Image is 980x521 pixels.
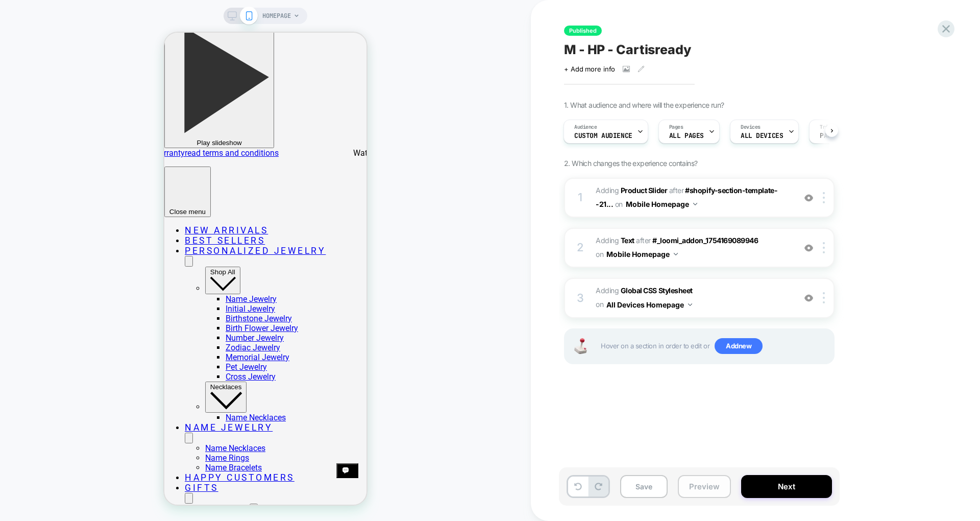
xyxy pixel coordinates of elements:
[46,235,71,243] span: Shop All
[669,132,704,139] span: ALL PAGES
[46,350,77,358] span: Necklaces
[33,106,78,114] span: Play slideshow
[575,288,585,309] div: 3
[61,281,128,291] a: Birthstone Jewelry
[804,294,813,302] img: crossed eye
[688,303,692,306] img: down arrow
[596,236,634,245] span: Adding
[574,132,632,139] span: Custom Audience
[41,349,82,380] button: Necklaces
[41,471,85,481] a: By Recipient
[596,186,667,195] span: Adding
[61,310,116,320] a: Zodiac Jewelry
[20,460,29,471] button: Gifts
[20,193,104,203] a: New Arrivals
[20,400,29,411] button: Name Jewelry
[804,244,813,252] img: crossed eye
[61,300,119,310] a: Number Jewelry
[652,236,758,245] span: #_loomi_addon_1754169089946
[61,339,111,349] a: Cross Jewelry
[693,203,697,205] img: down arrow
[741,124,761,131] span: Devices
[575,187,585,208] div: 1
[621,236,634,245] b: Text
[596,186,777,208] span: #shopify-section-template--21...
[669,186,684,195] span: AFTER
[41,234,76,262] button: Shop All
[606,247,678,262] button: Mobile Homepage
[626,197,697,211] button: Mobile Homepage
[41,430,97,440] a: Name Bracelets
[61,329,103,339] a: Pet Jewelry
[61,271,111,281] a: Initial Jewelry
[741,132,783,139] span: ALL DEVICES
[20,390,108,400] a: Name Jewelry
[636,236,651,245] span: AFTER
[564,65,615,73] span: + Add more info
[61,291,134,300] a: Birth Flower Jewelry
[715,338,763,354] span: Add new
[564,101,724,109] span: 1. What audience and where will the experience run?
[820,132,854,139] span: Page Load
[61,320,125,329] a: Memorial Jewelry
[741,475,832,498] button: Next
[820,124,840,131] span: Trigger
[596,298,603,311] span: on
[669,124,683,131] span: Pages
[621,286,693,295] b: Global CSS Stylesheet
[601,338,828,354] span: Hover on a section in order to edit or
[621,186,667,195] b: Product Slider
[20,450,54,460] a: Gifts
[61,262,112,271] a: Name Jewelry
[41,420,85,430] a: Name Rings
[20,440,130,450] a: Happy Customers
[189,115,259,125] span: Waterproof Jewelry
[620,475,668,498] button: Save
[41,411,101,420] a: Name Necklaces
[61,380,121,390] a: Name Necklaces
[20,203,101,213] a: Best Sellers
[823,292,825,303] img: close
[20,213,161,223] a: Personalized Jewelry
[674,253,678,255] img: down arrow
[20,115,114,125] span: read terms and conditions
[20,223,29,234] button: Personalized Jewelry
[5,175,41,183] span: Close menu
[575,238,585,258] div: 2
[262,8,291,24] span: HOMEPAGE
[823,192,825,203] img: close
[574,124,597,131] span: Audience
[564,26,602,36] span: Published
[85,471,93,482] button: By Recipient
[172,431,194,464] inbox-online-store-chat: Shopify online store chat
[570,338,591,354] img: Joystick
[596,284,790,312] span: Adding
[596,248,603,260] span: on
[823,242,825,253] img: close
[804,194,813,202] img: crossed eye
[564,159,697,168] span: 2. Which changes the experience contains?
[606,297,692,312] button: All Devices Homepage
[678,475,731,498] button: Preview
[615,198,623,210] span: on
[564,42,691,57] span: M - HP - Cartisready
